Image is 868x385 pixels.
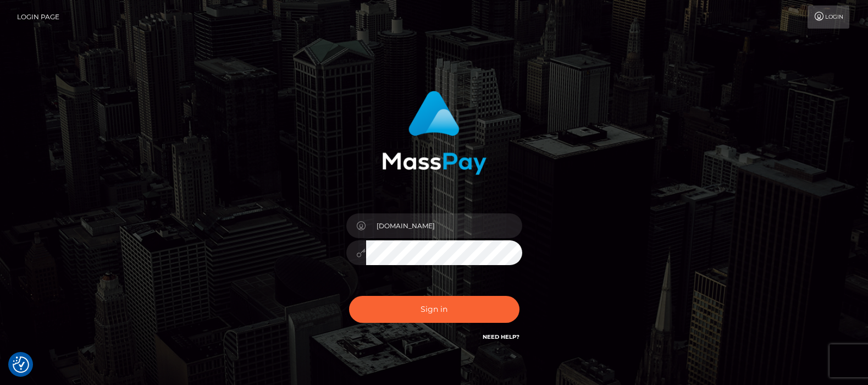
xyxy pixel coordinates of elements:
[808,5,849,29] a: Login
[382,91,486,175] img: MassPay Login
[17,5,59,29] a: Login Page
[349,296,519,323] button: Sign in
[13,356,29,373] img: Revisit consent button
[13,356,29,373] button: Consent Preferences
[483,333,519,340] a: Need Help?
[366,213,522,238] input: Username...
